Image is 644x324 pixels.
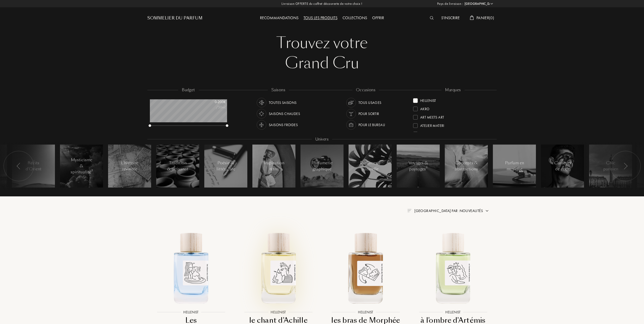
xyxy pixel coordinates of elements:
[348,110,355,117] img: usage_occasion_party_white.svg
[215,160,237,172] div: Poésie & littérature
[312,136,332,142] div: Univers
[476,15,494,20] span: Panier ( 0 )
[257,15,301,20] a: Recommandations
[414,208,483,213] span: [GEOGRAPHIC_DATA] par : Nouveautés
[348,99,355,106] img: usage_occasion_all_white.svg
[358,109,379,119] div: Pour sortir
[301,15,340,21] div: Tous les produits
[258,110,265,117] img: usage_season_hot_white.svg
[152,228,230,307] img: Les Dieux aux Bains Hellenist
[167,160,189,172] div: Tradition & artisanat
[439,15,462,20] a: S'inscrire
[420,105,430,111] div: Akro
[407,209,411,212] img: filter_by.png
[352,87,379,93] div: occasions
[437,1,463,6] span: Pays de livraison :
[358,98,381,107] div: Tous usages
[200,99,226,105] div: 0 - 200 €
[17,163,21,169] img: arr_left.svg
[269,98,297,107] div: Toutes saisons
[420,130,431,136] div: Baruti
[268,87,289,93] div: saisons
[269,109,300,119] div: Saisons chaudes
[485,209,489,213] img: arrow.png
[151,53,493,73] div: Grand Cru
[258,121,265,128] img: usage_season_cold_white.svg
[455,160,478,172] div: Concepts & abstractions
[470,15,474,20] img: cart_white.svg
[348,121,355,128] img: usage_occasion_work_white.svg
[441,87,464,93] div: marques
[151,33,493,53] div: Trouvez votre
[408,160,429,172] div: Voyages & paysages
[420,96,436,103] div: Hellenist
[420,121,444,128] div: Atelier Materi
[258,99,265,106] img: usage_season_average_white.svg
[147,15,203,21] a: Sommelier du Parfum
[257,15,301,21] div: Recommandations
[439,15,462,21] div: S'inscrire
[504,160,525,172] div: Parfum en musique
[91,169,93,172] span: 3
[420,113,444,120] div: Art Meets Art
[623,163,628,169] img: arr_left.svg
[358,120,385,130] div: Pour le bureau
[301,15,340,20] a: Tous les produits
[414,228,492,307] img: à l'ombre d'Artémis Hellenist
[263,160,285,172] div: Inspiration rétro
[340,15,370,20] a: Collections
[200,105,226,110] div: /50mL
[326,228,405,307] img: les bras de Morphée Hellenist
[340,15,370,21] div: Collections
[269,120,298,130] div: Saisons froides
[178,87,199,93] div: budget
[490,2,494,6] img: arrow_w.png
[119,160,140,172] div: L'histoire revisitée
[430,16,434,20] img: search_icn_white.svg
[71,157,93,175] div: Mysticisme & spiritualité
[359,160,381,172] div: Parfumerie naturelle
[426,166,428,169] span: 3
[552,160,573,172] div: Casseurs de code
[370,15,387,20] a: Offrir
[370,15,387,21] div: Offrir
[311,160,333,172] div: Parfumerie graphique
[239,228,318,307] img: le chant d'Achille Hellenist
